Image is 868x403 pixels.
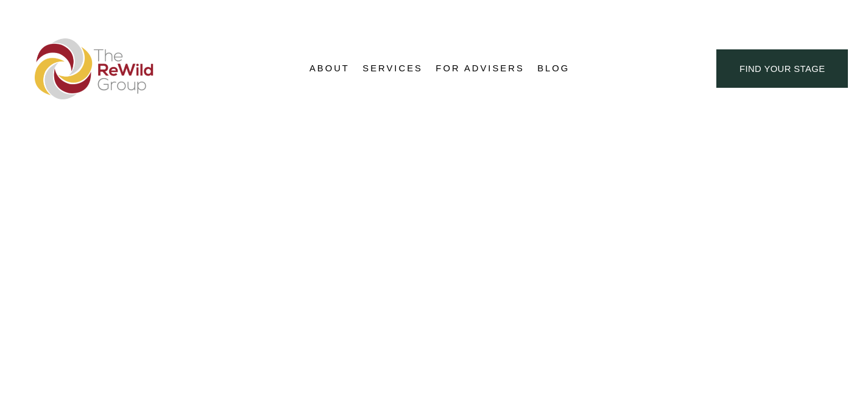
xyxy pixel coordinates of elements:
[362,60,423,78] a: folder dropdown
[362,60,423,77] span: Services
[436,60,524,78] a: For Advisers
[35,38,154,99] img: The ReWild Group
[309,60,350,77] span: About
[716,49,848,88] a: find your stage
[309,60,350,78] a: folder dropdown
[537,60,570,78] a: Blog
